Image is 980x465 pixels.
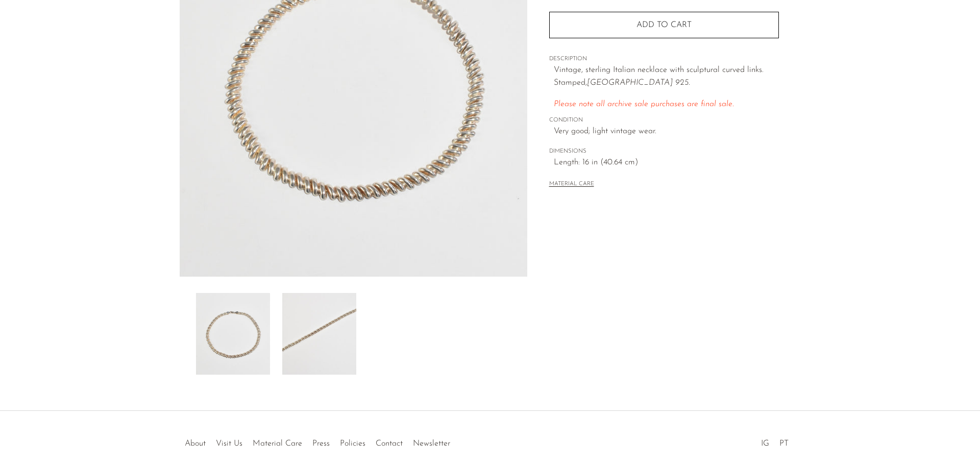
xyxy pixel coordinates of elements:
a: IG [761,439,769,448]
ul: Social Medias [756,431,794,451]
button: Add to cart [549,12,779,38]
span: Length: 16 in (40.64 cm) [554,156,779,169]
a: About [185,439,206,448]
span: Very good; light vintage wear. [554,125,779,138]
a: PT [779,439,789,448]
a: Policies [340,439,365,448]
ul: Quick links [180,431,455,451]
span: Please note all archive sale purchases are final sale. [554,100,734,108]
a: Visit Us [216,439,242,448]
p: Vintage, sterling Italian necklace with sculptural curved links. Stamped, [554,64,779,90]
a: Press [312,439,330,448]
em: [GEOGRAPHIC_DATA] 925. [587,79,690,87]
button: MATERIAL CARE [549,181,594,188]
span: DIMENSIONS [549,147,779,156]
a: Contact [376,439,403,448]
span: Add to cart [636,21,692,29]
span: DESCRIPTION [549,55,779,64]
img: Italian Link Necklace [282,293,356,375]
img: Italian Link Necklace [196,293,270,375]
span: CONDITION [549,116,779,125]
a: Material Care [253,439,302,448]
